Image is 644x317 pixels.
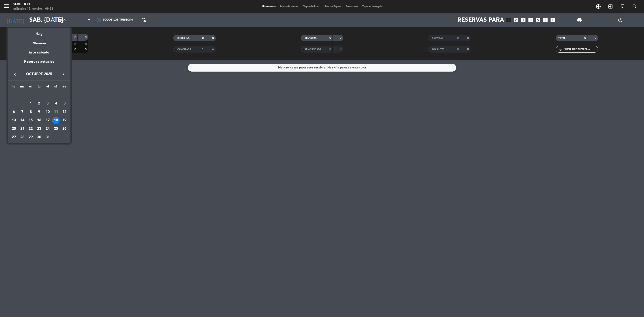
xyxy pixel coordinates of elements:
[43,125,52,133] td: 24 de octubre de 2025
[61,72,66,77] i: keyboard_arrow_right
[10,133,18,142] td: 27 de octubre de 2025
[43,99,52,108] td: 3 de octubre de 2025
[19,71,59,77] span: octubre 2025
[8,28,70,37] div: Hoy
[10,84,18,91] th: lunes
[26,108,35,116] td: 8 de octubre de 2025
[52,117,60,124] div: 18
[35,117,43,124] div: 16
[52,100,60,107] div: 4
[43,84,52,91] th: viernes
[26,133,35,142] td: 29 de octubre de 2025
[27,125,34,133] div: 22
[52,99,60,108] td: 4 de octubre de 2025
[59,71,67,77] button: keyboard_arrow_right
[26,99,35,108] td: 1 de octubre de 2025
[61,125,68,133] div: 26
[19,117,26,124] div: 14
[10,116,18,125] td: 13 de octubre de 2025
[10,117,18,124] div: 13
[26,125,35,133] td: 22 de octubre de 2025
[35,100,43,107] div: 2
[61,117,68,124] div: 19
[35,134,43,141] div: 30
[60,99,69,108] td: 5 de octubre de 2025
[35,116,43,125] td: 16 de octubre de 2025
[19,134,26,141] div: 28
[8,59,70,68] div: Reservas actuales
[44,117,51,124] div: 17
[35,84,43,91] th: jueves
[61,108,68,116] div: 12
[35,125,43,133] td: 23 de octubre de 2025
[18,116,27,125] td: 14 de octubre de 2025
[61,100,68,107] div: 5
[52,108,60,116] td: 11 de octubre de 2025
[43,116,52,125] td: 17 de octubre de 2025
[44,108,51,116] div: 10
[60,125,69,133] td: 26 de octubre de 2025
[19,125,26,133] div: 21
[35,133,43,142] td: 30 de octubre de 2025
[52,84,60,91] th: sábado
[52,125,60,133] div: 25
[35,99,43,108] td: 2 de octubre de 2025
[10,125,18,133] div: 20
[10,134,18,141] div: 27
[52,125,60,133] td: 25 de octubre de 2025
[10,108,18,116] div: 6
[27,134,34,141] div: 29
[18,125,27,133] td: 21 de octubre de 2025
[8,46,70,59] div: Este sábado
[52,108,60,116] div: 11
[11,71,19,77] button: keyboard_arrow_left
[12,72,18,77] i: keyboard_arrow_left
[27,100,34,107] div: 1
[44,100,51,107] div: 3
[26,84,35,91] th: miércoles
[19,108,26,116] div: 7
[8,37,70,46] div: Mañana
[43,133,52,142] td: 31 de octubre de 2025
[60,116,69,125] td: 19 de octubre de 2025
[27,108,34,116] div: 8
[18,84,27,91] th: martes
[10,108,18,116] td: 6 de octubre de 2025
[43,108,52,116] td: 10 de octubre de 2025
[35,125,43,133] div: 23
[60,108,69,116] td: 12 de octubre de 2025
[10,91,69,99] td: OCT.
[44,134,51,141] div: 31
[18,133,27,142] td: 28 de octubre de 2025
[18,108,27,116] td: 7 de octubre de 2025
[35,108,43,116] div: 9
[60,84,69,91] th: domingo
[35,108,43,116] td: 9 de octubre de 2025
[10,125,18,133] td: 20 de octubre de 2025
[52,116,60,125] td: 18 de octubre de 2025
[26,116,35,125] td: 15 de octubre de 2025
[44,125,51,133] div: 24
[27,117,34,124] div: 15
